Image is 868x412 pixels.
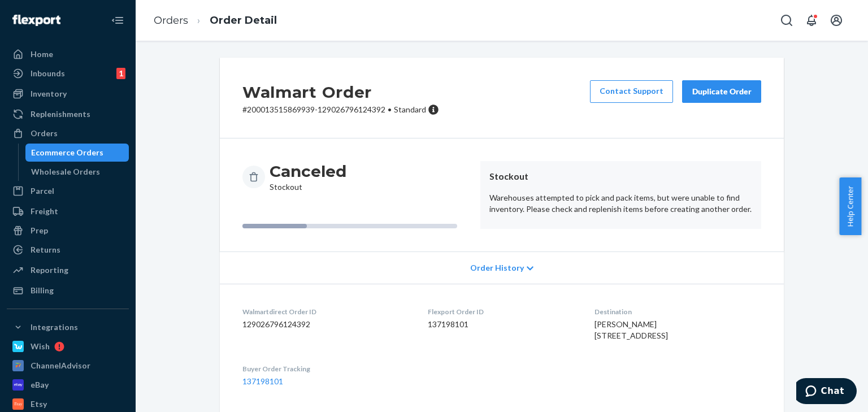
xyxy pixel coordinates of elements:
button: Open account menu [825,9,848,32]
div: Inventory [31,88,67,99]
dt: Walmartdirect Order ID [242,307,410,316]
div: Parcel [31,185,54,197]
div: Returns [31,244,60,255]
div: Inbounds [31,68,65,79]
div: Home [31,49,53,60]
a: Orders [7,124,129,142]
a: Wholesale Orders [25,163,129,181]
button: Duplicate Order [682,80,761,103]
a: Returns [7,241,129,259]
a: Prep [7,222,129,240]
img: Flexport logo [12,15,60,26]
a: ChannelAdvisor [7,357,129,375]
button: Open notifications [800,9,823,32]
div: Duplicate Order [692,86,752,97]
a: Contact Support [590,80,673,103]
iframe: Opens a widget where you can chat to one of our agents [796,378,857,406]
button: Open Search Box [775,9,798,32]
div: Prep [31,225,48,236]
dt: Buyer Order Tracking [242,364,410,374]
div: Billing [31,285,54,296]
div: eBay [31,379,49,391]
header: Stockout [489,170,752,183]
dd: 129026796124392 [242,319,410,330]
a: Freight [7,202,129,220]
h3: Canceled [270,161,346,181]
a: Replenishments [7,105,129,123]
a: Reporting [7,261,129,279]
div: Stockout [270,161,346,193]
a: Home [7,45,129,63]
dt: Flexport Order ID [428,307,577,316]
div: ChannelAdvisor [31,360,90,371]
div: Wish [31,341,50,352]
span: [PERSON_NAME] [STREET_ADDRESS] [594,319,668,340]
a: Ecommerce Orders [25,144,129,162]
div: Freight [31,206,58,217]
div: Ecommerce Orders [31,147,103,158]
a: Inventory [7,85,129,103]
span: Order History [470,262,524,274]
div: Replenishments [31,109,90,120]
p: # 200013515869939-129026796124392 [242,104,439,115]
button: Close Navigation [106,9,129,32]
div: Etsy [31,398,47,410]
button: Integrations [7,318,129,336]
a: Billing [7,281,129,300]
h2: Walmart Order [242,80,439,104]
a: Order Detail [210,14,277,27]
a: Orders [154,14,188,27]
div: Reporting [31,264,68,276]
div: Wholesale Orders [31,166,100,177]
ol: breadcrumbs [145,4,286,37]
span: Standard [394,105,426,114]
div: Integrations [31,322,78,333]
button: Help Center [839,177,861,235]
span: • [388,105,392,114]
a: eBay [7,376,129,394]
dt: Destination [594,307,761,316]
div: Orders [31,128,58,139]
a: 137198101 [242,376,283,386]
p: Warehouses attempted to pick and pack items, but were unable to find inventory. Please check and ... [489,192,752,215]
a: Wish [7,337,129,355]
div: 1 [116,68,125,79]
a: Inbounds1 [7,64,129,83]
a: Parcel [7,182,129,200]
dd: 137198101 [428,319,577,330]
